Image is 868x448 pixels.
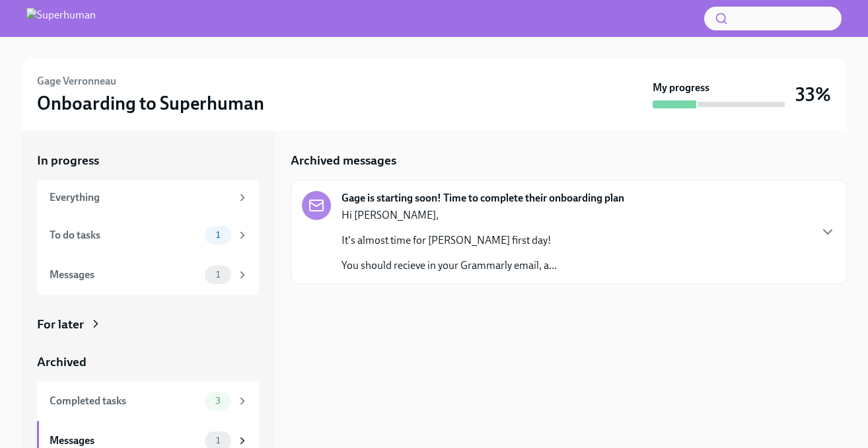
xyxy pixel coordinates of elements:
strong: My progress [653,81,709,95]
a: Messages1 [37,255,259,295]
p: You should recieve in your Grammarly email, a... [342,258,557,273]
h3: Onboarding to Superhuman [37,91,264,115]
div: To do tasks [50,228,199,243]
span: 3 [207,396,229,406]
div: Completed tasks [50,394,199,408]
h5: Archived messages [291,152,396,169]
img: Superhuman [26,8,96,29]
a: Completed tasks3 [37,381,259,421]
strong: Gage is starting soon! Time to complete their onboarding plan [342,191,624,205]
a: In progress [37,152,259,169]
div: Everything [50,190,231,205]
div: Messages [50,433,199,448]
p: It's almost time for [PERSON_NAME] first day! [342,233,557,248]
h6: Gage Verronneau [37,74,116,89]
span: 1 [208,270,228,280]
a: To do tasks1 [37,215,259,255]
div: Messages [50,268,199,282]
span: 1 [208,230,228,240]
a: Archived [37,354,259,371]
a: For later [37,316,259,333]
span: 1 [208,435,228,445]
p: Hi [PERSON_NAME], [342,208,557,223]
h3: 33% [795,83,831,106]
div: For later [37,316,84,333]
a: Everything [37,180,259,215]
